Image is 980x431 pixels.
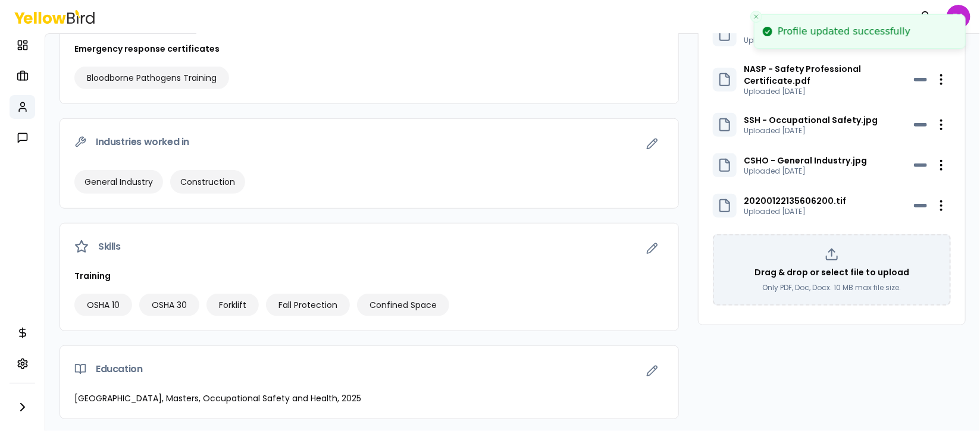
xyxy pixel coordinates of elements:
p: Uploaded [DATE] [744,126,878,136]
span: OSHA 10 [87,299,120,311]
span: Construction [180,176,235,188]
div: Fall Protection [266,294,350,316]
p: 20200122135606200.tif [744,195,846,207]
p: CSHO - General Industry.jpg [744,155,867,166]
p: Uploaded [DATE] [744,207,846,216]
h3: Training [74,270,664,282]
div: OSHA 10 [74,294,132,316]
p: SSH - Occupational Safety.jpg [744,114,878,126]
span: OSHA 30 [152,299,187,311]
p: NASP - Safety Professional Certificate.pdf [744,63,914,87]
p: [GEOGRAPHIC_DATA], Masters, Occupational Safety and Health, 2025 [74,392,664,404]
p: Uploaded [DATE] [744,87,914,96]
p: Drag & drop or select file to upload [754,266,909,278]
span: Fall Protection [278,299,337,311]
div: General Industry [74,170,163,194]
span: Industries worked in [96,137,189,147]
span: General Industry [84,176,153,188]
div: Profile updated successfully [778,24,910,39]
p: Only PDF, Doc, Docx. 10 MB max file size. [763,283,901,292]
span: TA [947,5,970,29]
div: Confined Space [357,294,449,316]
span: Skills [98,242,121,251]
div: Construction [170,170,245,194]
button: Close toast [750,11,762,23]
h3: Emergency response certificates [74,43,664,55]
div: Drag & drop or select file to uploadOnly PDF, Doc, Docx. 10 MB max file size. [713,234,951,306]
p: Uploaded [DATE] [744,36,878,45]
span: Bloodborne Pathogens Training [87,72,217,84]
span: Confined Space [370,299,437,311]
div: Forklift [206,294,259,316]
span: Education [96,364,142,374]
span: Forklift [219,299,246,311]
div: OSHA 30 [139,294,199,316]
div: Bloodborne Pathogens Training [74,67,229,89]
p: Uploaded [DATE] [744,166,867,176]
